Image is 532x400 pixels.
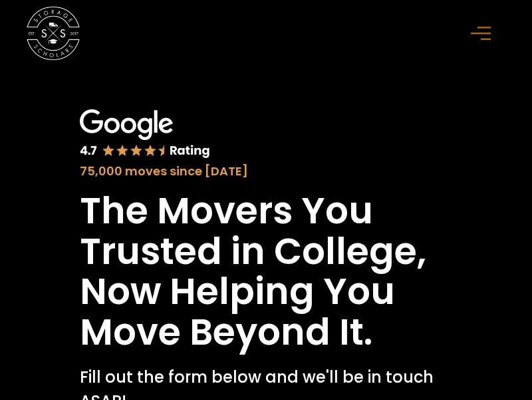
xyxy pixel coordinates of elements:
div: 75,000 moves since [DATE] [80,162,452,180]
h1: The Movers You Trusted in College, Now Helping You Move Beyond It. [80,191,452,352]
div: menu [463,12,505,55]
a: home [27,7,80,60]
img: Google 4.7 star rating [80,109,210,159]
img: Storage Scholars main logo [27,7,80,60]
